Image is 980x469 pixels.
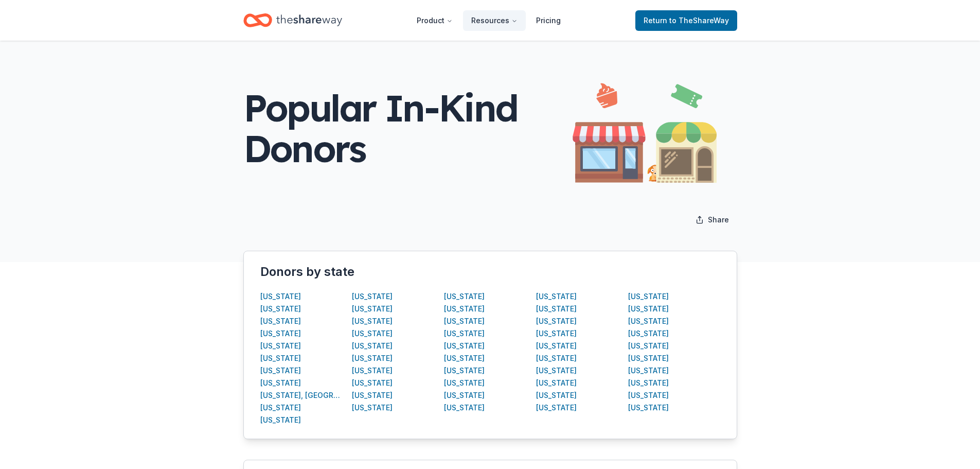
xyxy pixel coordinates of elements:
[536,327,577,340] div: [US_STATE]
[260,340,301,352] button: [US_STATE]
[444,389,485,402] button: [US_STATE]
[628,402,669,414] div: [US_STATE]
[628,303,669,315] div: [US_STATE]
[352,352,393,364] button: [US_STATE]
[260,377,301,389] button: [US_STATE]
[628,389,669,402] button: [US_STATE]
[628,327,669,340] button: [US_STATE]
[536,377,577,389] button: [US_STATE]
[260,352,301,364] button: [US_STATE]
[573,74,717,183] img: Illustration for popular page
[687,210,737,230] button: Share
[260,389,343,402] button: [US_STATE], [GEOGRAPHIC_DATA]
[444,352,485,364] button: [US_STATE]
[444,327,485,340] button: [US_STATE]
[669,16,729,25] span: to TheShareWay
[444,303,485,315] button: [US_STATE]
[444,377,485,389] button: [US_STATE]
[444,290,485,303] button: [US_STATE]
[352,402,393,414] button: [US_STATE]
[536,290,577,303] button: [US_STATE]
[444,402,485,414] button: [US_STATE]
[536,303,577,315] button: [US_STATE]
[536,389,577,402] button: [US_STATE]
[352,364,393,377] button: [US_STATE]
[444,340,485,352] button: [US_STATE]
[536,352,577,364] button: [US_STATE]
[536,315,577,327] button: [US_STATE]
[628,315,669,327] button: [US_STATE]
[536,364,577,377] button: [US_STATE]
[260,402,301,414] button: [US_STATE]
[260,315,301,327] button: [US_STATE]
[352,340,393,352] div: [US_STATE]
[260,327,301,340] button: [US_STATE]
[628,290,669,303] button: [US_STATE]
[408,8,569,32] nav: Main
[352,377,393,389] button: [US_STATE]
[444,315,485,327] button: [US_STATE]
[536,340,577,352] button: [US_STATE]
[463,10,526,31] button: Resources
[260,414,301,426] button: [US_STATE]
[352,315,393,327] div: [US_STATE]
[352,303,393,315] div: [US_STATE]
[628,364,669,377] button: [US_STATE]
[444,364,485,377] button: [US_STATE]
[260,303,301,315] button: [US_STATE]
[628,352,669,364] button: [US_STATE]
[260,364,301,377] div: [US_STATE]
[243,8,342,32] a: Home
[628,340,669,352] div: [US_STATE]
[260,290,301,303] button: [US_STATE]
[408,10,461,31] button: Product
[243,88,573,169] div: Popular In-Kind Donors
[644,14,729,27] span: Return
[635,10,737,31] a: Returnto TheShareWay
[536,402,577,414] button: [US_STATE]
[528,10,569,31] a: Pricing
[628,377,669,389] button: [US_STATE]
[352,389,393,402] button: [US_STATE]
[352,290,393,303] button: [US_STATE]
[352,327,393,340] button: [US_STATE]
[260,264,720,280] div: Donors by state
